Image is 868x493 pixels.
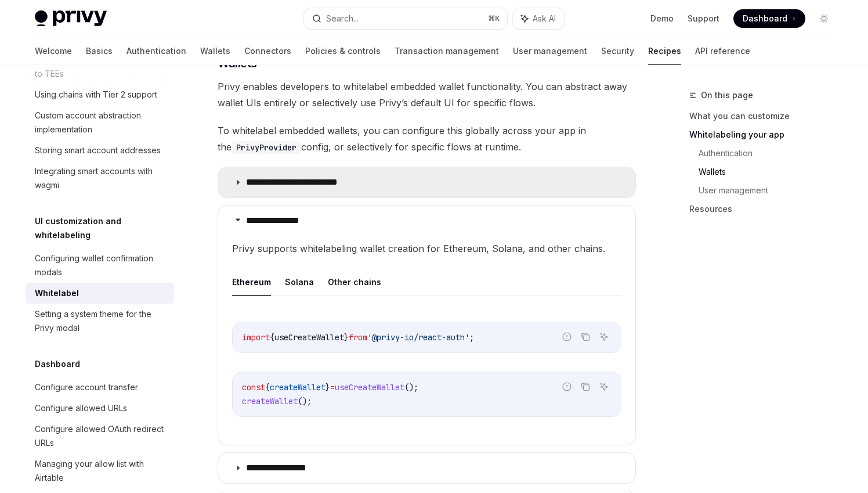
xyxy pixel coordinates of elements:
[26,105,174,140] a: Custom account abstraction implementation
[218,78,636,111] span: Privy enables developers to whitelabel embedded wallet functionality. You can abstract away walle...
[35,10,107,27] img: light logo
[488,14,500,23] span: ⌘ K
[35,164,167,192] div: Integrating smart accounts with wagmi
[699,163,842,181] a: Wallets
[325,382,330,393] span: }
[326,12,359,26] div: Search...
[270,382,325,393] span: createWallet
[596,329,612,344] button: Ask AI
[26,140,174,161] a: Storing smart account addresses
[35,214,174,242] h5: UI customization and whitelabeling
[699,144,842,163] a: Authentication
[232,268,271,296] button: Ethereum
[35,422,167,450] div: Configure allowed OAuth redirect URLs
[26,419,174,454] a: Configure allowed OAuth redirect URLs
[35,88,157,102] div: Using chains with Tier 2 support
[35,251,167,279] div: Configuring wallet confirmation modals
[218,123,636,155] span: To whitelabel embedded wallets, you can configure this globally across your app in the config, or...
[328,268,381,296] button: Other chains
[35,286,79,300] div: Whitelabel
[232,141,301,154] code: PrivyProvider
[35,109,167,136] div: Custom account abstraction implementation
[559,329,574,344] button: Report incorrect code
[513,37,587,65] a: User management
[513,8,564,29] button: Ask AI
[35,357,80,371] h5: Dashboard
[689,200,842,218] a: Resources
[648,37,681,65] a: Recipes
[815,9,833,28] button: Toggle dark mode
[699,181,842,200] a: User management
[578,329,593,344] button: Copy the contents from the code block
[86,37,113,65] a: Basics
[244,37,291,65] a: Connectors
[298,396,312,406] span: ();
[404,382,418,393] span: ();
[349,332,367,343] span: from
[274,332,344,343] span: useCreateWallet
[743,13,787,24] span: Dashboard
[578,379,593,394] button: Copy the contents from the code block
[344,332,349,343] span: }
[335,382,404,393] span: useCreateWallet
[218,205,636,445] details: **** **** *****Privy supports whitelabeling wallet creation for Ethereum, Solana, and other chain...
[35,457,167,485] div: Managing your allow list with Airtable
[26,304,174,339] a: Setting a system theme for the Privy modal
[367,332,469,343] span: '@privy-io/react-auth'
[469,332,474,343] span: ;
[242,332,270,343] span: import
[26,84,174,105] a: Using chains with Tier 2 support
[688,13,719,24] a: Support
[689,107,842,125] a: What you can customize
[126,37,186,65] a: Authentication
[265,382,270,393] span: {
[601,37,634,65] a: Security
[701,88,753,102] span: On this page
[35,37,72,65] a: Welcome
[26,283,174,304] a: Whitelabel
[596,379,612,394] button: Ask AI
[26,248,174,283] a: Configuring wallet confirmation modals
[35,401,127,415] div: Configure allowed URLs
[242,382,265,393] span: const
[270,332,274,343] span: {
[26,454,174,488] a: Managing your allow list with Airtable
[26,161,174,196] a: Integrating smart accounts with wagmi
[305,37,381,65] a: Policies & controls
[650,13,674,24] a: Demo
[395,37,499,65] a: Transaction management
[242,396,298,406] span: createWallet
[232,240,621,257] span: Privy supports whitelabeling wallet creation for Ethereum, Solana, and other chains.
[559,379,574,394] button: Report incorrect code
[26,398,174,419] a: Configure allowed URLs
[695,37,750,65] a: API reference
[35,307,167,335] div: Setting a system theme for the Privy modal
[35,380,138,394] div: Configure account transfer
[26,377,174,398] a: Configure account transfer
[285,268,314,296] button: Solana
[200,37,230,65] a: Wallets
[733,9,805,28] a: Dashboard
[35,143,161,157] div: Storing smart account addresses
[533,13,556,24] span: Ask AI
[330,382,335,393] span: =
[689,125,842,144] a: Whitelabeling your app
[304,8,507,29] button: Search...⌘K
